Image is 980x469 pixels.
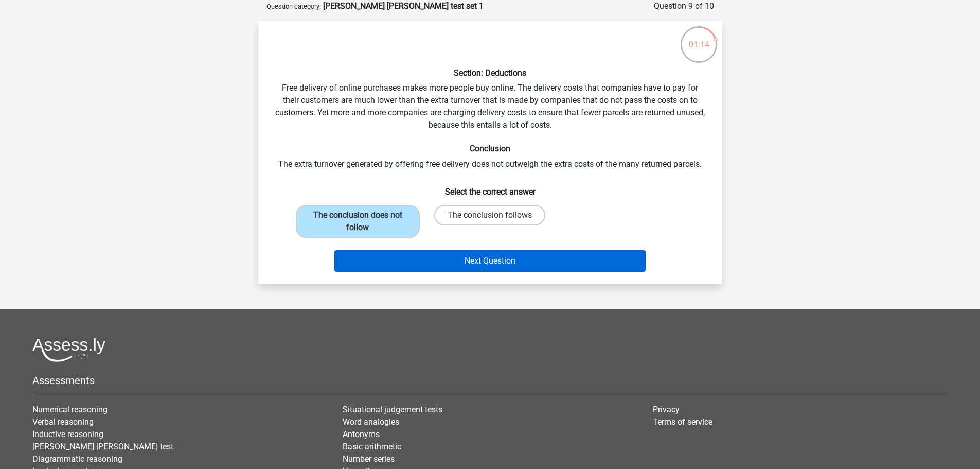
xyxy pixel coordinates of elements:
a: Number series [343,454,395,464]
button: Next Question [334,250,646,272]
div: 01:14 [680,25,718,51]
h6: Select the correct answer [275,179,706,197]
a: Situational judgement tests [343,405,442,414]
a: Basic arithmetic [343,442,401,451]
h5: Assessments [32,374,948,387]
h6: Section: Deductions [275,68,706,78]
strong: [PERSON_NAME] [PERSON_NAME] test set 1 [323,1,484,11]
small: Question category: [266,3,321,10]
a: Terms of service [653,417,712,427]
a: Privacy [653,405,680,414]
a: [PERSON_NAME] [PERSON_NAME] test [32,442,173,451]
div: Free delivery of online purchases makes more people buy online. The delivery costs that companies... [262,29,718,276]
label: The conclusion does not follow [296,205,420,238]
a: Antonyms [343,429,380,439]
a: Numerical reasoning [32,405,108,414]
h6: Conclusion [275,144,706,153]
a: Verbal reasoning [32,417,94,427]
a: Inductive reasoning [32,429,103,439]
a: Word analogies [343,417,399,427]
label: The conclusion follows [434,205,545,225]
img: Assessly logo [32,338,105,362]
a: Diagrammatic reasoning [32,454,122,464]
